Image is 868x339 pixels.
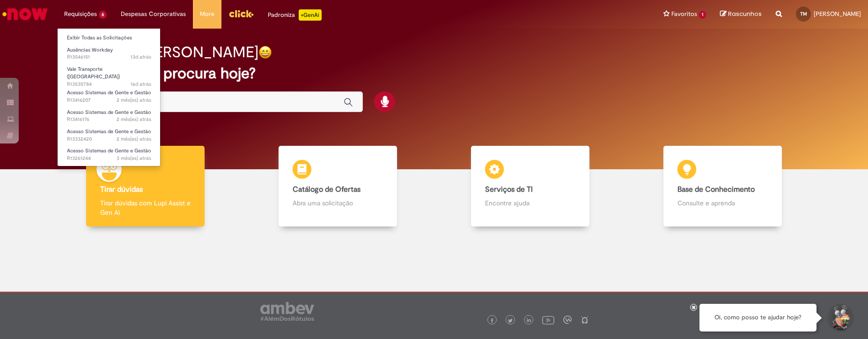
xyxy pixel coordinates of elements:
[1,5,49,23] img: ServiceNow
[79,65,789,82] h2: O que você procura hoje?
[490,318,494,323] img: logo_footer_facebook.png
[293,185,360,194] b: Catálogo de Ofertas
[728,9,762,18] span: Rascunhos
[117,116,151,123] span: 2 mês(es) atrás
[527,318,531,324] img: logo_footer_linkedin.png
[508,318,513,323] img: logo_footer_twitter.png
[67,66,120,80] span: Vale Transporte ([GEOGRAPHIC_DATA])
[131,53,151,60] span: 13d atrás
[67,109,151,116] span: Acesso Sistemas de Gente e Gestão
[826,304,854,332] button: Iniciar Conversa de Suporte
[485,185,533,194] b: Serviços de TI
[64,9,97,19] span: Requisições
[117,116,151,123] time: 14/08/2025 08:38:06
[121,9,186,19] span: Despesas Corporativas
[434,146,626,227] a: Serviços de TI Encontre ajuda
[67,81,151,88] span: R13535784
[67,46,113,53] span: Ausências Workday
[58,107,161,125] a: Aberto R13416176 : Acesso Sistemas de Gente e Gestão
[67,128,151,135] span: Acesso Sistemas de Gente e Gestão
[67,89,151,96] span: Acesso Sistemas de Gente e Gestão
[57,28,161,166] ul: Requisições
[117,136,151,143] time: 29/07/2025 10:44:38
[293,198,383,208] p: Abra uma solicitação
[677,185,755,194] b: Base de Conhecimento
[67,136,151,143] span: R13332420
[100,198,191,217] p: Tirar dúvidas com Lupi Assist e Gen Ai
[117,155,151,162] span: 3 mês(es) atrás
[67,155,151,162] span: R13261244
[58,127,161,144] a: Aberto R13332420 : Acesso Sistemas de Gente e Gestão
[67,97,151,104] span: R13416207
[131,81,151,88] time: 15/09/2025 13:43:19
[67,147,151,154] span: Acesso Sistemas de Gente e Gestão
[58,64,161,84] a: Aberto R13535784 : Vale Transporte (VT)
[117,97,151,104] time: 14/08/2025 08:45:47
[699,11,706,19] span: 1
[58,146,161,163] a: Aberto R13261244 : Acesso Sistemas de Gente e Gestão
[67,116,151,123] span: R13416176
[67,53,151,61] span: R13546151
[720,10,762,19] a: Rascunhos
[258,45,272,59] img: happy-face.png
[117,155,151,162] time: 08/07/2025 12:02:44
[131,81,151,88] span: 16d atrás
[131,53,151,60] time: 18/09/2025 09:54:38
[49,146,242,227] a: Tirar dúvidas Tirar dúvidas com Lupi Assist e Gen Ai
[79,44,258,60] h2: Bom dia, [PERSON_NAME]
[563,316,572,324] img: logo_footer_workplace.png
[299,9,322,21] p: +GenAi
[485,198,575,208] p: Encontre ajuda
[677,198,768,208] p: Consulte e aprenda
[58,33,161,43] a: Exibir Todas as Solicitações
[99,11,107,19] span: 6
[268,9,322,21] div: Padroniza
[242,146,434,227] a: Catálogo de Ofertas Abra uma solicitação
[671,9,697,19] span: Favoritos
[800,11,807,17] span: TM
[58,88,161,105] a: Aberto R13416207 : Acesso Sistemas de Gente e Gestão
[58,45,161,62] a: Aberto R13546151 : Ausências Workday
[100,185,143,194] b: Tirar dúvidas
[200,9,214,19] span: More
[228,7,254,21] img: click_logo_yellow_360x200.png
[542,314,554,326] img: logo_footer_youtube.png
[117,136,151,143] span: 2 mês(es) atrás
[814,10,861,18] span: [PERSON_NAME]
[260,302,314,321] img: logo_footer_ambev_rotulo_gray.png
[626,146,819,227] a: Base de Conhecimento Consulte e aprenda
[699,304,817,331] div: Oi, como posso te ajudar hoje?
[581,316,589,324] img: logo_footer_naosei.png
[117,97,151,104] span: 2 mês(es) atrás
